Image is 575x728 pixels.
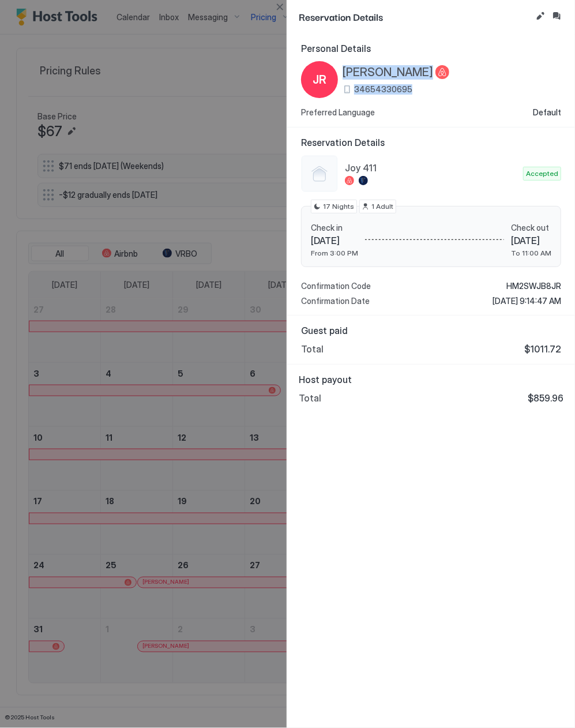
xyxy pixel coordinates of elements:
[511,249,551,257] span: To 11:00 AM
[345,162,518,174] span: Joy 411
[301,343,324,355] span: Total
[323,201,354,212] span: 17 Nights
[528,392,563,404] span: $859.96
[493,296,561,306] span: [DATE] 9:14:47 AM
[301,107,375,118] span: Preferred Language
[313,71,326,88] span: JR
[299,9,531,24] span: Reservation Details
[299,374,563,385] span: Host payout
[511,223,551,233] span: Check out
[301,137,561,148] span: Reservation Details
[301,43,561,54] span: Personal Details
[311,235,358,246] span: [DATE]
[299,392,321,404] span: Total
[524,343,561,355] span: $1011.72
[533,107,561,118] span: Default
[301,296,370,306] span: Confirmation Date
[343,65,433,80] span: [PERSON_NAME]
[550,9,563,23] button: Inbox
[506,281,561,291] span: HM2SWJB8JR
[371,201,393,212] span: 1 Adult
[511,235,551,246] span: [DATE]
[311,223,358,233] span: Check in
[311,249,358,257] span: From 3:00 PM
[301,325,561,336] span: Guest paid
[301,281,371,291] span: Confirmation Code
[526,168,558,179] span: Accepted
[533,9,547,23] button: Edit reservation
[354,84,412,95] span: 34654330695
